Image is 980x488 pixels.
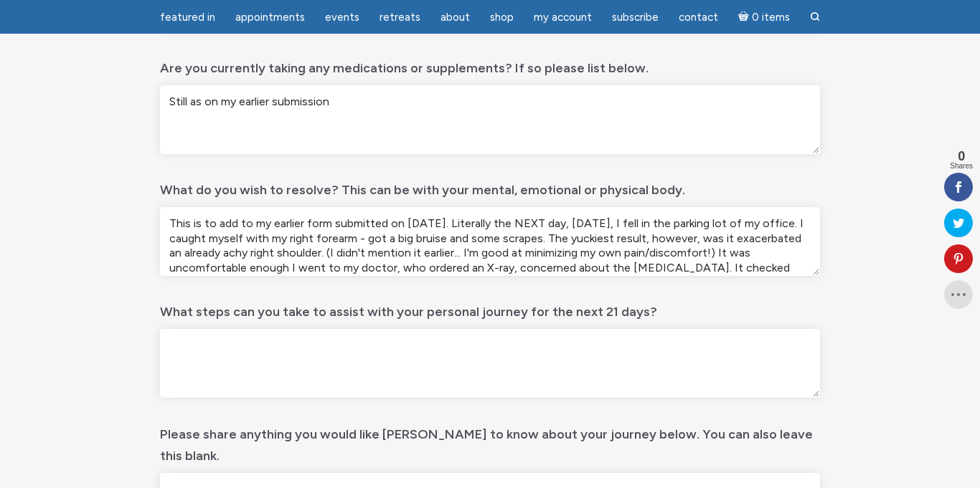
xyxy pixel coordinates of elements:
[950,163,973,170] span: Shares
[316,4,368,32] a: Events
[160,50,649,80] label: Are you currently taking any medications or supplements? If so please list below.
[670,4,727,32] a: Contact
[534,11,592,24] span: My Account
[730,2,798,32] a: Cart0 items
[950,150,973,163] span: 0
[235,11,305,24] span: Appointments
[160,294,657,323] label: What steps can you take to assist with your personal journey for the next 21 days?
[752,12,790,23] span: 0 items
[490,11,514,24] span: Shop
[481,4,522,32] a: Shop
[679,11,718,24] span: Contact
[603,4,667,32] a: Subscribe
[432,4,479,32] a: About
[380,11,420,24] span: Retreats
[227,4,314,32] a: Appointments
[160,416,820,467] label: Please share anything you would like [PERSON_NAME] to know about your journey below. You can also...
[525,4,600,32] a: My Account
[325,11,359,24] span: Events
[160,172,685,201] label: What do you wish to resolve? This can be with your mental, emotional or physical body.
[151,4,224,32] a: featured in
[371,4,429,32] a: Retreats
[440,11,470,24] span: About
[160,11,215,24] span: featured in
[738,11,752,24] i: Cart
[612,11,659,24] span: Subscribe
